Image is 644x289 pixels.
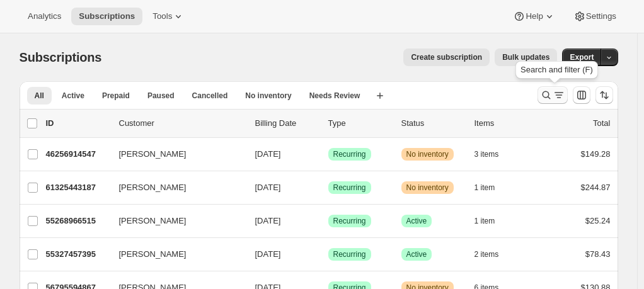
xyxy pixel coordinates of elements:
button: 1 item [474,212,509,230]
span: [PERSON_NAME] [119,181,187,194]
div: 46256914547[PERSON_NAME][DATE]SuccessRecurringWarningNo inventory3 items$149.28 [46,145,611,163]
p: 55268966515 [46,215,109,227]
div: 55268966515[PERSON_NAME][DATE]SuccessRecurringSuccessActive1 item$25.24 [46,212,611,230]
div: Items [474,117,538,130]
span: Active [62,91,84,101]
span: 3 items [474,149,499,159]
span: Recurring [333,216,366,226]
span: Help [526,11,543,21]
span: All [35,91,44,101]
span: Cancelled [192,91,228,101]
p: 55327457395 [46,248,109,261]
span: 1 item [474,183,495,193]
span: Recurring [333,249,366,259]
button: [PERSON_NAME] [112,244,238,264]
span: Analytics [28,11,61,21]
button: [PERSON_NAME] [112,144,238,164]
span: Subscriptions [79,11,135,21]
p: 46256914547 [46,148,109,161]
span: Export [570,52,594,62]
span: Active [406,216,427,226]
div: 55327457395[PERSON_NAME][DATE]SuccessRecurringSuccessActive2 items$78.43 [46,246,611,263]
button: Bulk updates [495,48,557,66]
div: IDCustomerBilling DateTypeStatusItemsTotal [46,117,611,130]
span: 2 items [474,249,499,259]
p: Status [401,117,464,130]
span: No inventory [245,91,291,101]
span: Prepaid [102,91,130,101]
span: 1 item [474,216,495,226]
button: Search and filter results [538,86,568,104]
span: [PERSON_NAME] [119,215,187,227]
button: Tools [145,8,192,25]
button: Settings [566,8,624,25]
div: Type [328,117,391,130]
p: Customer [119,117,245,130]
span: Bulk updates [502,52,549,62]
span: $244.87 [581,183,611,192]
button: Subscriptions [71,8,142,25]
span: Paused [147,91,175,101]
span: [PERSON_NAME] [119,148,187,161]
span: Subscriptions [20,50,102,64]
button: Sort the results [595,86,613,104]
span: Tools [152,11,172,21]
span: Active [406,249,427,259]
button: 2 items [474,246,513,263]
button: [PERSON_NAME] [112,211,238,231]
span: No inventory [406,183,449,193]
button: [PERSON_NAME] [112,178,238,198]
p: Billing Date [255,117,318,130]
button: Customize table column order and visibility [573,86,590,104]
span: $149.28 [581,149,611,159]
span: Recurring [333,183,366,193]
span: Recurring [333,149,366,159]
p: 61325443187 [46,181,109,194]
button: 3 items [474,145,513,163]
span: [DATE] [255,183,281,192]
span: Needs Review [309,91,360,101]
button: Create new view [370,87,390,105]
button: Create subscription [403,48,490,66]
span: Settings [586,11,616,21]
div: 61325443187[PERSON_NAME][DATE]SuccessRecurringWarningNo inventory1 item$244.87 [46,179,611,196]
span: [PERSON_NAME] [119,248,187,261]
span: No inventory [406,149,449,159]
button: Help [505,8,563,25]
span: $25.24 [585,216,611,225]
p: ID [46,117,109,130]
button: Export [562,48,601,66]
p: Total [593,117,610,130]
span: [DATE] [255,149,281,159]
span: [DATE] [255,216,281,225]
span: [DATE] [255,249,281,259]
button: Analytics [20,8,69,25]
span: $78.43 [585,249,611,259]
button: 1 item [474,179,509,196]
span: Create subscription [411,52,482,62]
